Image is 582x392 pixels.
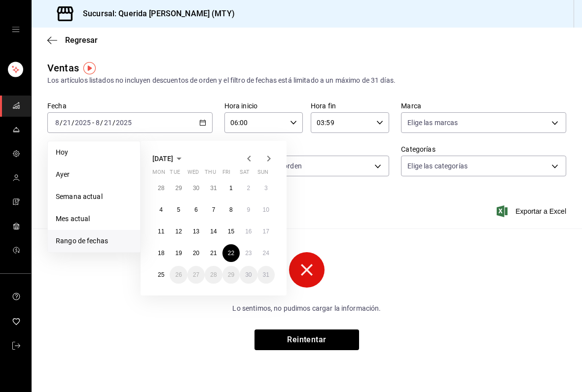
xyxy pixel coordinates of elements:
button: August 30, 2025 [240,266,257,284]
abbr: August 21, 2025 [210,250,217,257]
abbr: August 25, 2025 [158,271,164,278]
button: August 22, 2025 [222,244,240,262]
abbr: August 5, 2025 [177,206,181,213]
button: August 23, 2025 [240,244,257,262]
span: / [72,119,74,127]
button: Exportar a Excel [499,205,566,217]
input: ---- [74,119,91,127]
abbr: August 27, 2025 [193,271,199,278]
abbr: August 9, 2025 [247,206,250,213]
input: -- [63,119,72,127]
abbr: Sunday [257,169,268,179]
abbr: August 15, 2025 [228,228,234,235]
button: August 5, 2025 [170,201,187,219]
button: August 8, 2025 [222,201,240,219]
span: - [92,119,94,127]
span: Semana actual [56,192,132,202]
span: / [112,119,115,127]
button: August 13, 2025 [187,223,205,240]
button: August 14, 2025 [205,223,222,240]
abbr: August 26, 2025 [175,271,182,278]
abbr: Friday [222,169,230,179]
input: -- [55,119,60,127]
button: August 19, 2025 [170,244,187,262]
abbr: Wednesday [187,169,199,179]
div: Los artículos listados no incluyen descuentos de orden y el filtro de fechas está limitado a un m... [47,75,566,86]
abbr: August 10, 2025 [263,206,269,213]
h3: Sucursal: Querida [PERSON_NAME] (MTY) [75,8,235,20]
button: August 4, 2025 [152,201,170,219]
button: August 21, 2025 [205,244,222,262]
button: Regresar [47,35,98,45]
button: August 9, 2025 [240,201,257,219]
abbr: August 18, 2025 [158,250,164,257]
span: Rango de fechas [56,236,132,246]
abbr: August 30, 2025 [245,271,252,278]
abbr: August 1, 2025 [229,185,233,192]
button: August 3, 2025 [257,179,275,197]
button: August 25, 2025 [152,266,170,284]
label: Hora inicio [224,102,303,109]
button: August 6, 2025 [187,201,205,219]
abbr: August 24, 2025 [263,250,269,257]
button: August 29, 2025 [222,266,240,284]
span: [DATE] [152,155,173,163]
abbr: August 3, 2025 [264,185,268,192]
span: Ayer [56,169,132,180]
button: August 12, 2025 [170,223,187,240]
abbr: August 23, 2025 [245,250,252,257]
button: August 2, 2025 [240,179,257,197]
abbr: July 30, 2025 [193,185,199,192]
button: August 11, 2025 [152,223,170,240]
button: August 16, 2025 [240,223,257,240]
abbr: August 12, 2025 [175,228,182,235]
input: ---- [115,119,132,127]
button: July 29, 2025 [170,179,187,197]
p: Lo sentimos, no pudimos cargar la información. [171,303,443,314]
abbr: July 28, 2025 [158,185,164,192]
abbr: August 7, 2025 [212,206,216,213]
div: Ventas [47,61,79,75]
span: / [100,119,103,127]
abbr: August 17, 2025 [263,228,269,235]
abbr: August 2, 2025 [247,185,250,192]
span: Mes actual [56,214,132,224]
abbr: Monday [152,169,165,179]
button: August 31, 2025 [257,266,275,284]
button: July 30, 2025 [187,179,205,197]
input: -- [95,119,100,127]
input: -- [104,119,112,127]
button: August 27, 2025 [187,266,205,284]
button: August 17, 2025 [257,223,275,240]
abbr: July 31, 2025 [210,185,217,192]
label: Marca [401,102,566,109]
abbr: August 16, 2025 [245,228,252,235]
abbr: August 22, 2025 [228,250,234,257]
abbr: August 6, 2025 [194,206,198,213]
span: Elige las categorías [407,161,468,171]
label: Hora fin [311,102,389,109]
button: August 26, 2025 [170,266,187,284]
label: Fecha [47,102,213,109]
img: Tooltip marker [83,62,96,74]
abbr: August 14, 2025 [210,228,217,235]
button: August 20, 2025 [187,244,205,262]
abbr: August 20, 2025 [193,250,199,257]
abbr: August 8, 2025 [229,206,233,213]
button: August 15, 2025 [222,223,240,240]
abbr: August 11, 2025 [158,228,164,235]
button: open drawer [12,26,20,33]
abbr: August 29, 2025 [228,271,234,278]
abbr: August 19, 2025 [175,250,182,257]
abbr: August 31, 2025 [263,271,269,278]
button: August 28, 2025 [205,266,222,284]
button: Reintentar [255,329,359,350]
span: / [60,119,63,127]
button: [DATE] [152,153,185,164]
button: August 1, 2025 [222,179,240,197]
span: Hoy [56,147,132,158]
label: Categorías [401,146,566,153]
span: Regresar [65,35,98,45]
